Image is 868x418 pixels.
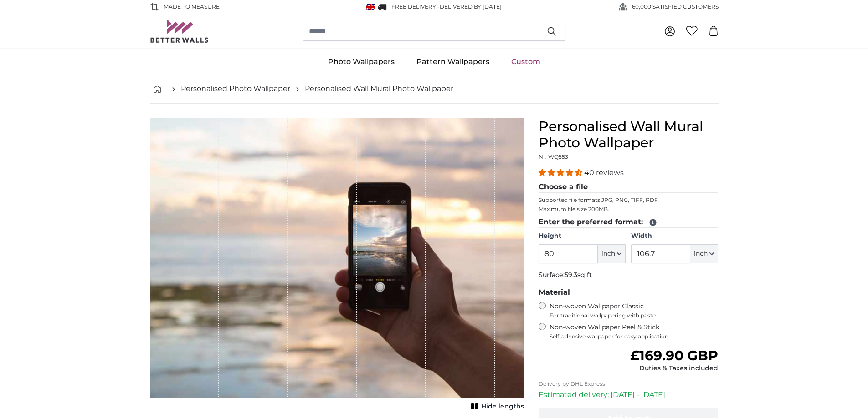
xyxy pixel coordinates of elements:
[468,400,524,413] button: Hide lengths
[539,206,719,213] p: Maximum file size 200MB.
[601,249,615,258] span: inch
[694,249,708,258] span: inch
[539,380,719,388] p: Delivery by DHL Express
[539,389,719,400] p: Estimated delivery: [DATE] - [DATE]
[437,3,502,10] span: -
[164,3,220,11] span: Made to Measure
[539,181,719,193] legend: Choose a file
[539,232,626,241] label: Height
[181,83,290,94] a: Personalised Photo Wallpaper
[539,168,584,177] span: 4.38 stars
[539,287,719,298] legend: Material
[305,83,453,94] a: Personalised Wall Mural Photo Wallpaper
[391,3,437,10] span: FREE delivery!
[632,3,719,11] span: 60,000 SATISFIED CUSTOMERS
[565,271,592,279] span: 59.3sq ft
[584,168,624,177] span: 40 reviews
[150,118,524,413] div: 1 of 1
[631,232,718,241] label: Width
[539,153,568,160] span: Nr. WQ553
[550,333,719,340] span: Self-adhesive wallpaper for easy application
[539,271,719,280] p: Surface:
[539,217,719,228] legend: Enter the preferred format:
[630,347,718,364] span: £169.90 GBP
[550,312,719,319] span: For traditional wallpapering with paste
[500,50,551,74] a: Custom
[440,3,502,10] span: Delivered by [DATE]
[539,196,719,204] p: Supported file formats JPG, PNG, TIFF, PDF
[630,364,718,373] div: Duties & Taxes included
[150,20,209,43] img: Betterwalls
[550,323,719,340] label: Non-woven Wallpaper Peel & Stick
[539,118,719,151] h1: Personalised Wall Mural Photo Wallpaper
[690,244,718,263] button: inch
[481,402,524,411] span: Hide lengths
[550,302,719,319] label: Non-woven Wallpaper Classic
[317,50,406,74] a: Photo Wallpapers
[150,74,719,104] nav: breadcrumbs
[406,50,500,74] a: Pattern Wallpapers
[598,244,626,263] button: inch
[366,4,375,10] img: United Kingdom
